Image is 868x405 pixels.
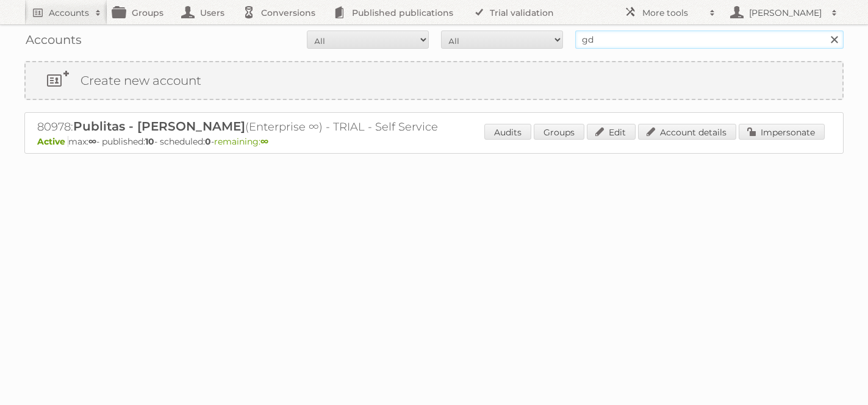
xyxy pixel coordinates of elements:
[739,124,825,140] a: Impersonate
[49,7,89,19] h2: Accounts
[73,119,245,134] span: Publitas - [PERSON_NAME]
[642,7,703,19] h2: More tools
[214,136,268,147] span: remaining:
[205,136,211,147] strong: 0
[37,119,464,135] h2: 80978: (Enterprise ∞) - TRIAL - Self Service
[746,7,825,19] h2: [PERSON_NAME]
[534,124,584,140] a: Groups
[37,136,68,147] span: Active
[638,124,736,140] a: Account details
[484,124,531,140] a: Audits
[26,62,842,99] a: Create new account
[260,136,268,147] strong: ∞
[587,124,636,140] a: Edit
[37,136,831,147] p: max: - published: - scheduled: -
[88,136,96,147] strong: ∞
[145,136,154,147] strong: 10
